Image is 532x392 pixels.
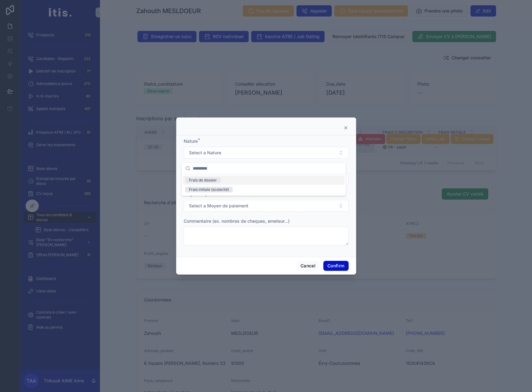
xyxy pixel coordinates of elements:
[184,218,290,224] span: Commentaire (ex. nombres de cheques, emeteur...)
[323,261,348,271] button: Confirm
[189,177,217,183] div: Frais de dossier
[296,261,320,271] button: Cancel
[184,138,198,144] span: Nature
[184,200,349,212] button: Select Button
[181,174,346,196] div: Suggestions
[184,147,349,159] button: Select Button
[189,187,229,192] div: Frais initiale (scolarité)
[189,150,221,156] span: Select a Nature
[189,203,248,209] span: Select a Moyen de paiement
